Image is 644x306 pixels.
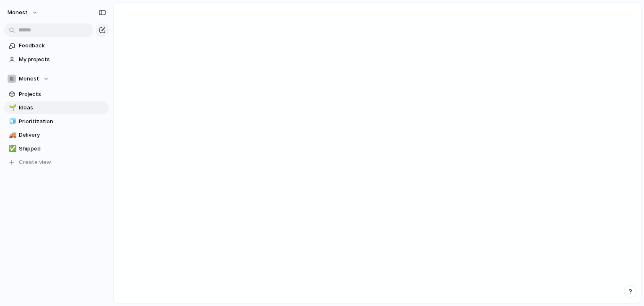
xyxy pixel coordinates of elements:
[4,6,42,19] button: Monest
[9,117,15,126] div: 🧊
[9,130,15,140] div: 🚚
[9,103,15,113] div: 🌱
[8,145,16,153] button: ✅
[8,104,16,112] button: 🌱
[9,144,15,153] div: ✅
[4,143,109,155] a: ✅Shipped
[4,39,109,52] a: Feedback
[4,156,109,169] button: Create view
[19,75,39,83] span: Monest
[4,73,109,85] button: Monest
[19,104,106,112] span: Ideas
[4,88,109,101] a: Projects
[8,131,16,139] button: 🚚
[19,117,106,126] span: Prioritization
[19,158,51,166] span: Create view
[8,117,16,126] button: 🧊
[4,53,109,66] a: My projects
[19,41,106,50] span: Feedback
[19,145,106,153] span: Shipped
[19,131,106,139] span: Delivery
[19,90,106,99] span: Projects
[4,115,109,128] a: 🧊Prioritization
[4,129,109,141] a: 🚚Delivery
[8,8,28,17] span: Monest
[19,55,106,64] span: My projects
[4,101,109,114] a: 🌱Ideas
